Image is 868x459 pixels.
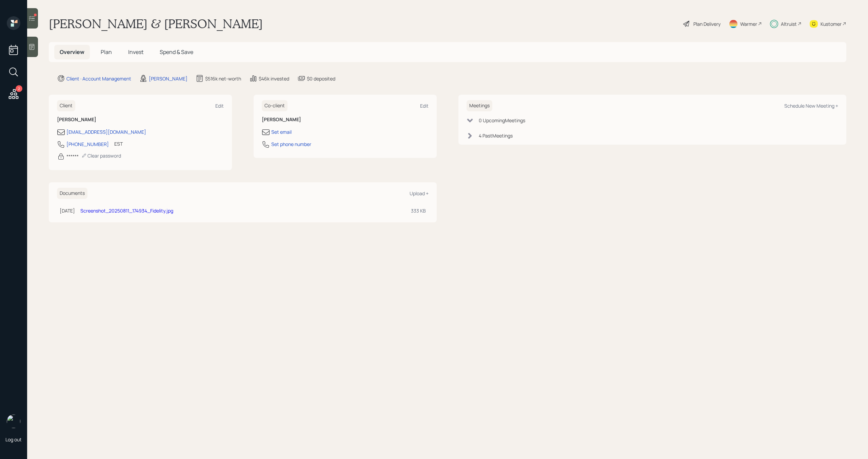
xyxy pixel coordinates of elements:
div: EST [114,140,123,147]
div: Log out [5,436,22,443]
h6: Meetings [467,100,492,111]
div: Edit [215,103,224,109]
div: [PHONE_NUMBER] [66,141,109,148]
div: Set phone number [271,141,311,148]
a: Screenshot_20250811_174934_Fidelity.jpg [80,207,173,214]
div: 2 [16,85,22,92]
h6: Co-client [262,100,288,111]
div: Edit [420,103,429,109]
div: 333 KB [411,207,426,214]
div: Plan Delivery [693,20,721,27]
span: Plan [101,48,112,56]
div: [PERSON_NAME] [149,75,188,82]
div: Altruist [781,20,797,27]
span: Spend & Save [160,48,193,56]
div: Clear password [81,152,121,159]
img: michael-russo-headshot.png [7,415,20,428]
div: $46k invested [259,75,289,82]
h6: Client [57,100,75,111]
div: Kustomer [821,20,842,27]
div: 4 Past Meeting s [479,132,513,139]
div: Client · Account Management [66,75,131,82]
div: Warmer [740,20,757,27]
div: Upload + [410,190,429,197]
div: 0 Upcoming Meeting s [479,117,525,124]
div: $516k net-worth [205,75,241,82]
div: Set email [271,128,292,135]
span: Overview [60,48,84,56]
div: Schedule New Meeting + [784,103,838,109]
span: Invest [128,48,143,56]
h6: Documents [57,188,87,199]
div: [EMAIL_ADDRESS][DOMAIN_NAME] [66,128,146,135]
div: [DATE] [60,207,75,214]
h6: [PERSON_NAME] [57,117,224,123]
div: $0 deposited [307,75,335,82]
h6: [PERSON_NAME] [262,117,429,123]
h1: [PERSON_NAME] & [PERSON_NAME] [49,16,263,31]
